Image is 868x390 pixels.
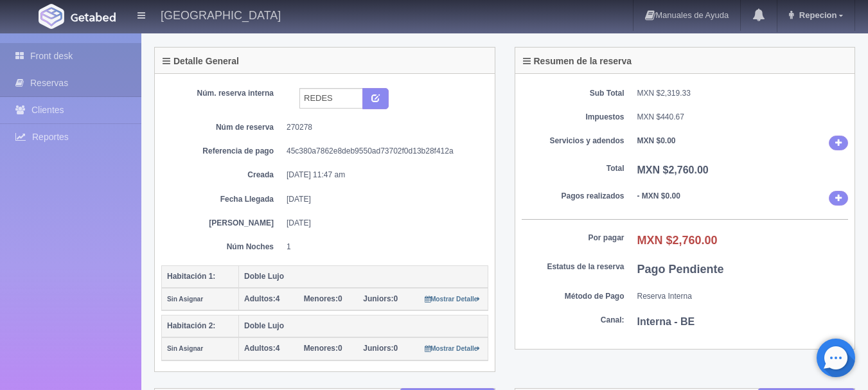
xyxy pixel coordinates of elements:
dd: 270278 [287,122,479,133]
a: Mostrar Detalle [425,294,481,303]
b: MXN $2,760.00 [637,164,709,175]
span: 4 [244,294,279,303]
strong: Adultos: [244,344,276,353]
dt: Núm de reserva [171,122,274,133]
dt: Núm. reserva interna [171,88,274,99]
img: Getabed [39,4,64,29]
dt: Núm Noches [171,242,274,253]
b: MXN $0.00 [637,136,676,145]
strong: Juniors: [363,294,393,303]
dt: Creada [171,170,274,181]
b: Habitación 2: [167,321,215,330]
span: 0 [304,294,342,303]
img: Getabed [71,12,116,22]
b: Pago Pendiente [637,263,724,276]
dd: Reserva Interna [637,291,849,302]
small: Mostrar Detalle [425,345,481,352]
span: Repecion [796,10,837,20]
dt: Servicios y adendos [522,136,624,146]
dt: Referencia de pago [171,146,274,157]
strong: Adultos: [244,294,276,303]
dd: MXN $2,319.33 [637,88,849,99]
span: 0 [363,294,398,303]
dt: Pagos realizados [522,191,624,202]
dt: Estatus de la reserva [522,261,624,272]
h4: [GEOGRAPHIC_DATA] [161,6,281,22]
th: Doble Lujo [239,265,488,288]
h4: Detalle General [163,57,239,66]
small: Sin Asignar [167,345,203,352]
dt: Fecha Llegada [171,194,274,205]
strong: Menores: [304,294,338,303]
dd: 1 [287,242,479,253]
b: Habitación 1: [167,272,215,281]
dt: Total [522,163,624,174]
span: 0 [363,344,398,353]
dt: Método de Pago [522,291,624,302]
b: - MXN $0.00 [637,191,680,200]
dd: 45c380a7862e8deb9550ad73702f0d13b28f412a [287,146,479,157]
span: 4 [244,344,279,353]
dd: MXN $440.67 [637,112,849,123]
dd: [DATE] 11:47 am [287,170,479,181]
h4: Resumen de la reserva [523,57,632,66]
dt: Por pagar [522,233,624,244]
dt: [PERSON_NAME] [171,218,274,229]
dt: Impuestos [522,112,624,123]
a: Mostrar Detalle [425,344,481,353]
span: 0 [304,344,342,353]
small: Sin Asignar [167,296,203,303]
small: Mostrar Detalle [425,296,481,303]
dd: [DATE] [287,218,479,229]
dt: Sub Total [522,88,624,99]
dd: [DATE] [287,194,479,205]
b: MXN $2,760.00 [637,234,718,247]
dt: Canal: [522,315,624,326]
strong: Juniors: [363,344,393,353]
strong: Menores: [304,344,338,353]
b: Interna - BE [637,316,695,327]
th: Doble Lujo [239,315,488,338]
